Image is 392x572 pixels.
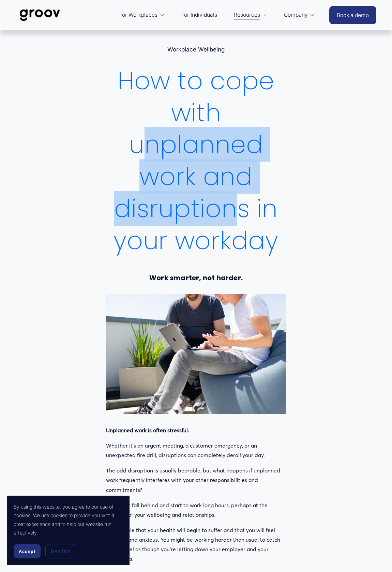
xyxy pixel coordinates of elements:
[7,496,130,566] section: Cookie banner
[19,549,35,554] span: Accept
[167,46,225,53] a: Workplace Wellbeing
[149,273,243,283] strong: Work smarter, not harder.
[16,4,64,27] img: Groov | Workplace Science Platform | Unlock Performance | Drive Results
[178,7,221,23] a: For Individuals
[106,501,286,520] p: You might fall behind and start to work long hours, perhaps at the expense of your wellbeing and ...
[234,10,260,20] span: Resources
[14,502,123,538] p: By using this website, you agree to our use of cookies. We use cookies to provide you with a grea...
[51,548,70,554] span: Decline
[230,7,271,23] a: folder dropdown
[106,65,286,257] h1: How to cope with unplanned work and disruptions in your workday
[284,10,308,20] span: Company
[45,544,75,558] button: Decline
[281,7,318,23] a: folder dropdown
[106,441,286,460] p: Whether it’s an urgent meeting, a customer emergency, or an unexpected fire drill, disruptions ca...
[116,7,168,23] a: folder dropdown
[329,6,376,24] a: Book a demo
[106,427,189,434] strong: Unplanned work is often stressful.
[106,466,286,495] p: The odd disruption is usually bearable, but what happens if unplanned work frequently interferes ...
[14,544,41,558] button: Accept
[119,10,157,20] span: For Workplaces
[106,526,286,564] p: It’s possible that your health will begin to suffer and that you will feel stressed and anxious. ...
